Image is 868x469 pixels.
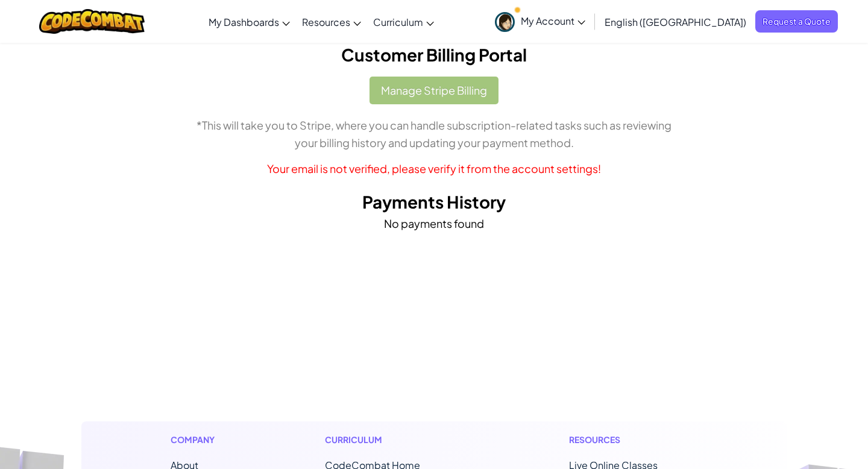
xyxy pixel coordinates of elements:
p: *This will take you to Stripe, where you can handle subscription-related tasks such as reviewing ... [90,116,778,151]
a: Resources [296,5,367,38]
a: English ([GEOGRAPHIC_DATA]) [599,5,752,38]
p: Your email is not verified, please verify it from the account settings! [90,160,778,177]
span: Resources [302,16,350,28]
p: No payments found [90,215,778,232]
a: Curriculum [367,5,440,38]
span: Curriculum [373,16,423,28]
span: My Account [521,14,585,27]
a: My Account [489,2,591,40]
span: My Dashboards [209,16,279,28]
a: Request a Quote [755,10,838,33]
h2: Payments History [90,189,778,215]
h2: Customer Billing Portal [90,42,778,68]
h1: Resources [569,433,697,446]
h1: Curriculum [325,433,471,446]
a: My Dashboards [203,5,296,38]
h1: Company [171,433,227,446]
span: English ([GEOGRAPHIC_DATA]) [605,16,746,28]
img: avatar [495,12,515,32]
img: CodeCombat logo [39,9,145,34]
